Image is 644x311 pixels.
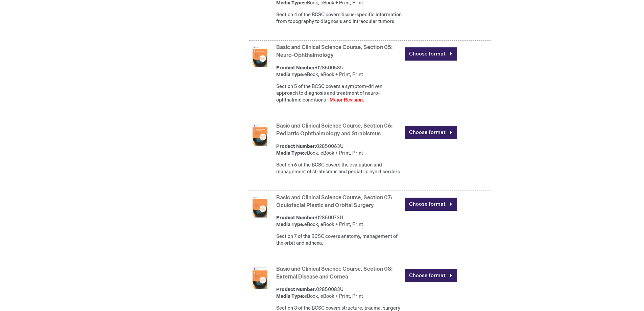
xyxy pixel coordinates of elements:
strong: Media Type: [276,222,304,227]
div: 02850073U eBook, eBook + Print, Print [276,215,402,228]
strong: Product Number: [276,143,316,149]
a: Choose format [405,126,457,139]
a: Basic and Clinical Science Course, Section 05: Neuro-Ophthalmology [276,44,392,59]
strong: Media Type: [276,72,304,77]
a: Basic and Clinical Science Course, Section 07: Oculofacial Plastic and Orbital Surgery [276,195,392,209]
strong: Product Number: [276,287,316,292]
div: Section 6 of the BCSC covers the evaluation and management of strabismus and pediatric eye disord... [276,162,402,175]
a: Choose format [405,198,457,211]
img: Basic and Clinical Science Course, Section 07: Oculofacial Plastic and Orbital Surgery [249,196,271,218]
strong: Product Number: [276,215,316,221]
img: Basic and Clinical Science Course, Section 06: Pediatric Ophthalmology and Strabismus [249,124,271,146]
div: 02850063U eBook, eBook + Print, Print [276,143,402,157]
div: 02850083U eBook, eBook + Print, Print [276,286,402,300]
a: Basic and Clinical Science Course, Section 06: Pediatric Ophthalmology and Strabismus [276,123,392,137]
strong: . [363,97,364,103]
div: Section 7 of the BCSC covers anatomy, management of the orbit and adnexa. [276,233,402,247]
img: Basic and Clinical Science Course, Section 08: External Disease and Cornea [249,267,271,289]
a: Basic and Clinical Science Course, Section 08: External Disease and Cornea [276,266,392,280]
font: Major Revision [330,97,363,103]
div: Section 4 of the BCSC covers tissue-specific information from topography to diagnosis and intraoc... [276,12,402,25]
strong: Media Type: [276,293,304,299]
img: Basic and Clinical Science Course, Section 05: Neuro-Ophthalmology [249,46,271,67]
a: Choose format [405,269,457,282]
strong: Product Number: [276,65,316,71]
div: 02850053U eBook, eBook + Print, Print [276,65,402,78]
strong: Media Type: [276,150,304,156]
a: Choose format [405,47,457,61]
div: Section 5 of the BCSC covers a symptom-driven approach to diagnosis and treatment of neuro-ophtha... [276,83,402,104]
